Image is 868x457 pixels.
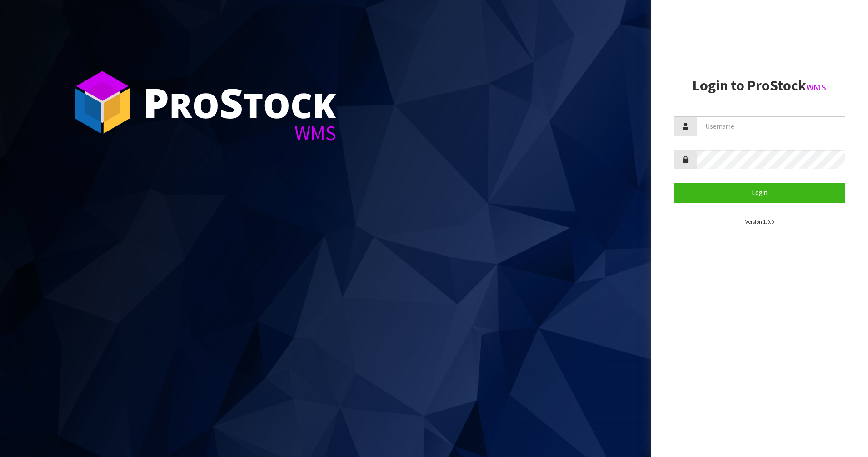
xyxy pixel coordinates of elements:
[143,75,169,130] span: P
[68,68,136,136] img: ProStock Cube
[745,218,774,225] small: Version 1.0.0
[806,81,826,93] small: WMS
[674,183,846,202] button: Login
[219,75,243,130] span: S
[143,123,336,143] div: WMS
[697,116,846,136] input: Username
[674,78,846,94] h2: Login to ProStock
[143,82,336,123] div: ro tock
